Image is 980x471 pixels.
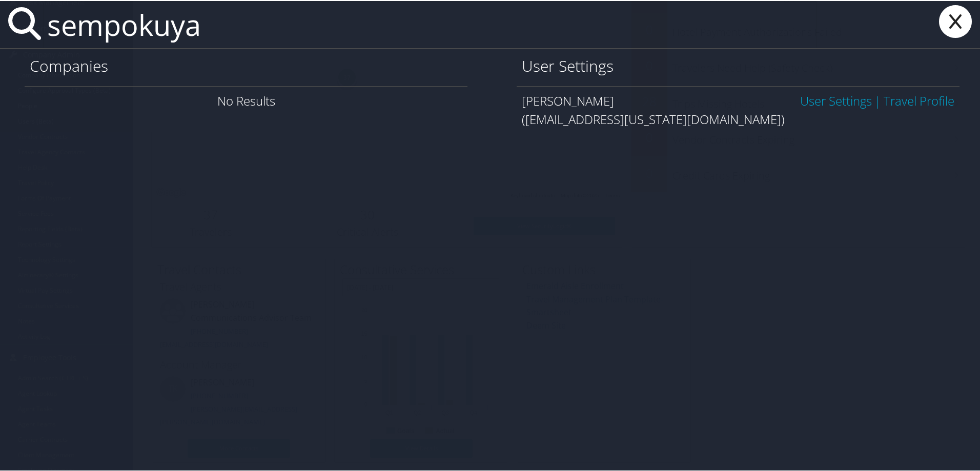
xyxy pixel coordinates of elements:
[522,91,614,108] span: [PERSON_NAME]
[884,91,954,108] a: View OBT Profile
[522,109,954,128] div: ([EMAIL_ADDRESS][US_STATE][DOMAIN_NAME])
[30,54,462,76] h1: Companies
[25,85,467,114] div: No Results
[522,54,954,76] h1: User Settings
[872,91,884,108] span: |
[800,91,872,108] a: User Settings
